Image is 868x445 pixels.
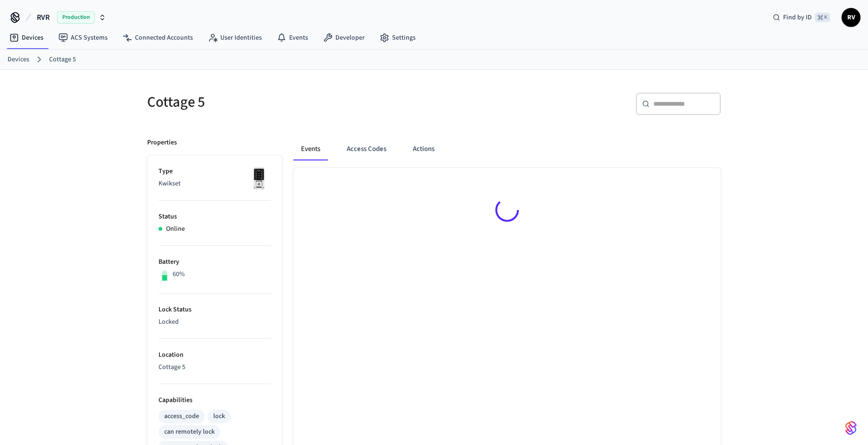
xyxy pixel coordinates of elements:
[293,138,721,160] div: ant example
[159,257,271,267] p: Battery
[339,138,394,160] button: Access Codes
[247,167,271,190] img: Kwikset Halo Touchscreen Wifi Enabled Smart Lock, Polished Chrome, Front
[166,224,185,234] p: Online
[8,55,29,65] a: Devices
[57,11,95,24] span: Production
[845,420,857,436] img: SeamLogoGradient.69752ec5.svg
[51,29,115,46] a: ACS Systems
[147,138,177,148] p: Properties
[842,8,860,27] button: RV
[316,29,372,46] a: Developer
[372,29,423,46] a: Settings
[159,167,271,176] p: Type
[269,29,316,46] a: Events
[159,395,271,405] p: Capabilities
[164,411,199,421] div: access_code
[765,9,838,26] div: Find by ID⌘ K
[164,427,215,437] div: can remotely lock
[2,29,51,46] a: Devices
[843,9,860,26] span: RV
[49,55,76,65] a: Cottage 5
[159,212,271,222] p: Status
[783,13,812,22] span: Find by ID
[159,179,271,189] p: Kwikset
[37,12,50,23] span: RVR
[147,92,428,112] h5: Cottage 5
[159,305,271,315] p: Lock Status
[815,13,830,22] span: ⌘ K
[159,350,271,360] p: Location
[173,269,185,279] p: 60%
[293,138,328,160] button: Events
[159,317,271,327] p: Locked
[159,362,271,372] p: Cottage 5
[213,411,225,421] div: lock
[115,29,200,46] a: Connected Accounts
[200,29,269,46] a: User Identities
[405,138,442,160] button: Actions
